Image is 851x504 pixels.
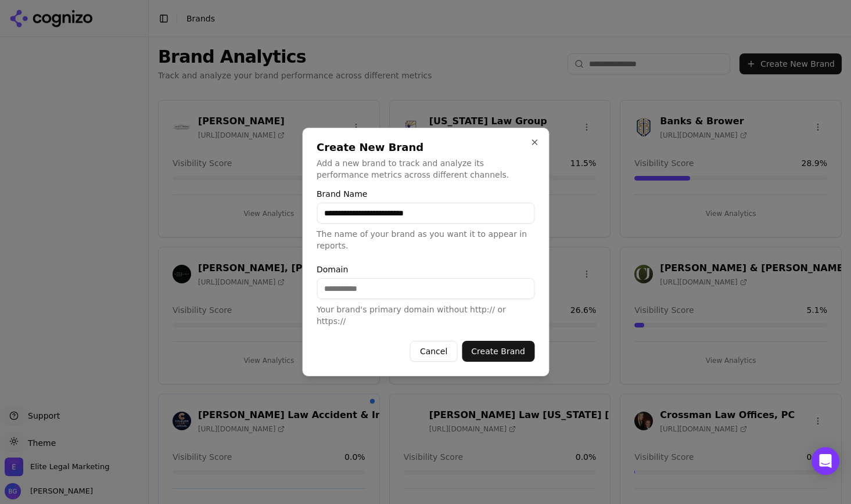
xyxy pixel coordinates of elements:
[317,228,534,251] p: The name of your brand as you want it to appear in reports.
[317,304,534,327] p: Your brand's primary domain without http:// or https://
[462,341,534,362] button: Create Brand
[317,190,534,198] label: Brand Name
[317,265,534,273] label: Domain
[317,157,534,181] p: Add a new brand to track and analyze its performance metrics across different channels.
[410,341,457,362] button: Cancel
[317,142,534,153] h2: Create New Brand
